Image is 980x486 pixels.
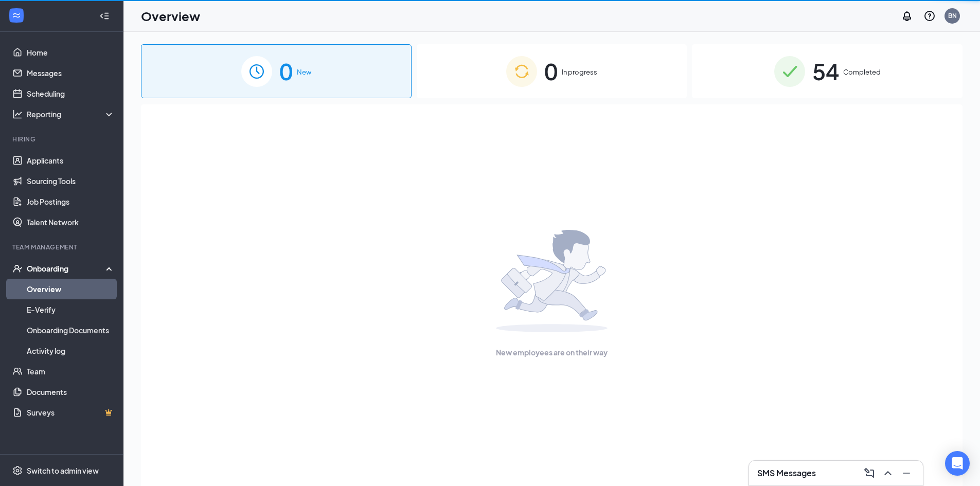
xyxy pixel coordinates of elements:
[27,212,115,232] a: Talent Network
[496,347,608,358] span: New employees are on their way
[863,467,876,479] svg: ComposeMessage
[27,263,106,274] div: Onboarding
[27,109,115,119] div: Reporting
[757,467,816,479] h3: SMS Messages
[898,465,915,481] button: Minimize
[27,402,115,423] a: SurveysCrown
[843,67,881,77] span: Completed
[141,7,200,25] h1: Overview
[861,465,878,481] button: ComposeMessage
[12,135,113,143] div: Hiring
[562,67,597,77] span: In progress
[279,53,293,89] span: 0
[27,42,115,63] a: Home
[948,11,957,20] div: BN
[27,361,115,382] a: Team
[11,10,22,21] svg: WorkstreamLogo
[12,465,23,476] svg: Settings
[12,243,113,251] div: Team Management
[27,299,115,320] a: E-Verify
[27,465,99,476] div: Switch to admin view
[880,465,896,481] button: ChevronUp
[99,11,110,21] svg: Collapse
[27,150,115,171] a: Applicants
[297,67,311,77] span: New
[27,320,115,340] a: Onboarding Documents
[27,340,115,361] a: Activity log
[27,171,115,191] a: Sourcing Tools
[923,10,936,22] svg: QuestionInfo
[27,382,115,402] a: Documents
[812,53,839,89] span: 54
[12,109,23,119] svg: Analysis
[27,83,115,104] a: Scheduling
[544,53,558,89] span: 0
[12,263,23,274] svg: UserCheck
[901,10,913,22] svg: Notifications
[882,467,894,479] svg: ChevronUp
[27,63,115,83] a: Messages
[27,279,115,299] a: Overview
[945,451,970,476] div: Open Intercom Messenger
[27,191,115,212] a: Job Postings
[900,467,913,479] svg: Minimize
